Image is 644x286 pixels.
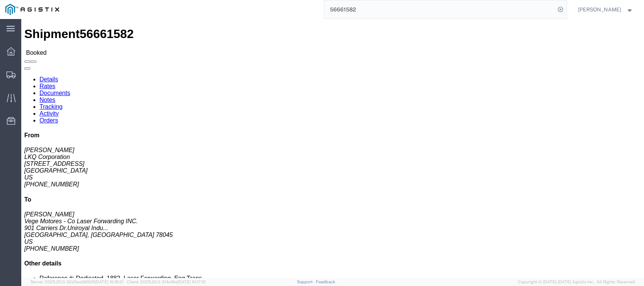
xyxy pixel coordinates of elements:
[578,5,634,14] button: [PERSON_NAME]
[316,280,335,284] a: Feedback
[127,280,206,284] span: Client: 2025.20.0-314a16e
[95,280,123,284] span: [DATE] 10:18:31
[5,4,59,15] img: logo
[297,280,316,284] a: Support
[578,5,621,14] span: Jorge Hinojosa
[518,279,635,285] span: Copyright © [DATE]-[DATE] Agistix Inc., All Rights Reserved
[177,280,206,284] span: [DATE] 10:17:12
[21,19,644,278] iframe: FS Legacy Container
[324,0,555,19] input: Search for shipment number, reference number
[30,280,123,284] span: Server: 2025.20.0-32d5ea39505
